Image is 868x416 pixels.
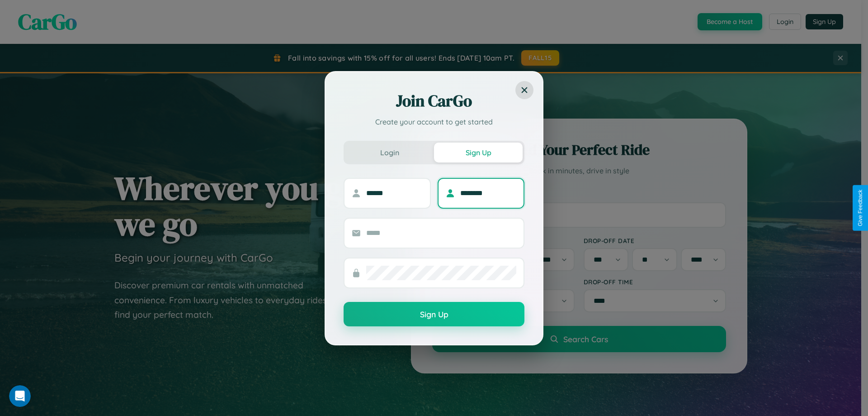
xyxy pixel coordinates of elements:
h2: Join CarGo [344,90,524,112]
p: Create your account to get started [344,116,524,127]
button: Sign Up [434,143,523,163]
button: Login [345,143,434,163]
iframe: Intercom live chat [9,385,31,407]
div: Give Feedback [857,190,863,226]
button: Sign Up [344,302,524,326]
